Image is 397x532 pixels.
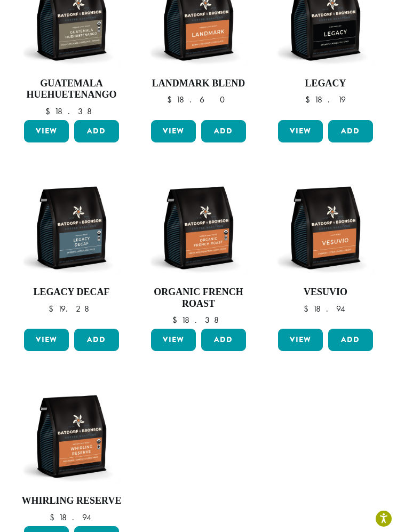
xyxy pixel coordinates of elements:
button: Add [201,329,246,351]
a: View [24,329,69,351]
a: View [278,120,323,142]
span: $ [167,94,176,105]
img: BB-12oz-Vesuvio-Stock.webp [275,178,376,278]
button: Add [74,120,119,142]
bdi: 18.94 [50,512,93,523]
img: BB-12oz-FTO-Legacy-Decaf-Stock.webp [21,178,122,278]
bdi: 19.28 [49,303,94,314]
a: View [24,120,69,142]
h4: Landmark Blend [148,78,249,90]
span: $ [304,303,313,314]
span: $ [45,106,54,117]
span: $ [305,94,314,105]
span: $ [49,303,58,314]
a: Vesuvio $18.94 [275,178,376,324]
h4: Legacy [275,78,376,90]
bdi: 18.38 [172,314,224,325]
button: Add [201,120,246,142]
h4: Legacy Decaf [21,287,122,298]
h4: Organic French Roast [148,287,249,309]
a: View [151,329,196,351]
bdi: 18.94 [304,303,347,314]
button: Add [328,329,373,351]
button: Add [328,120,373,142]
a: Legacy Decaf $19.28 [21,178,122,324]
bdi: 18.19 [305,94,346,105]
img: BB-12oz-FTO-Organic-French-Roast-Stock.webp [148,178,249,278]
a: Organic French Roast $18.38 [148,178,249,324]
bdi: 18.38 [45,106,97,117]
bdi: 18.60 [167,94,230,105]
h4: Vesuvio [275,287,376,298]
span: $ [172,314,181,325]
a: View [278,329,323,351]
img: BB-12oz-FTO-Whirling-Reserve-Stock.webp [21,386,122,487]
button: Add [74,329,119,351]
h4: Guatemala Huehuetenango [21,78,122,101]
a: View [151,120,196,142]
h4: Whirling Reserve [21,495,122,507]
span: $ [50,512,59,523]
a: Whirling Reserve $18.94 [21,386,122,522]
